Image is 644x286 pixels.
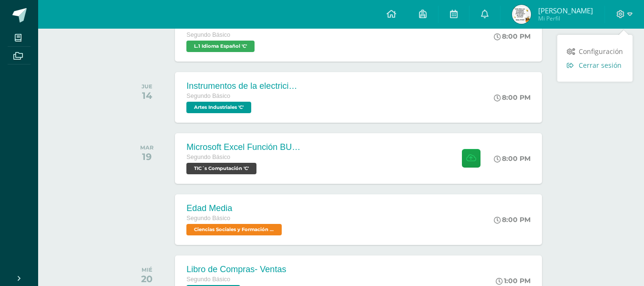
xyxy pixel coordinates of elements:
[494,215,531,224] div: 8:00 PM
[186,142,301,152] div: Microsoft Excel Función BUSCAR
[186,203,284,213] div: Edad Media
[186,224,282,235] span: Ciencias Sociales y Formación Ciudadana 'C'
[186,265,286,275] div: Libro de Compras- Ventas
[186,41,255,52] span: L.1 Idioma Español 'C'
[186,81,301,91] div: Instrumentos de la electricidad
[494,93,531,102] div: 8:00 PM
[538,6,593,15] span: [PERSON_NAME]
[494,154,531,163] div: 8:00 PM
[538,14,593,22] span: Mi Perfil
[142,83,153,90] div: JUE
[557,58,633,72] a: Cerrar sesión
[494,32,531,41] div: 8:00 PM
[186,32,230,38] span: Segundo Básico
[557,44,633,58] a: Configuración
[186,215,230,222] span: Segundo Básico
[186,93,230,99] span: Segundo Básico
[512,5,531,24] img: c42d6a8f9ef243f3af6f6b118347a7e0.png
[141,273,153,285] div: 20
[186,102,251,113] span: Artes Industriales 'C'
[142,90,153,101] div: 14
[579,61,622,70] span: Cerrar sesión
[186,276,230,283] span: Segundo Básico
[186,163,256,174] span: TIC´s Computación 'C'
[140,151,153,162] div: 19
[579,47,623,56] span: Configuración
[140,144,153,151] div: MAR
[186,154,230,160] span: Segundo Básico
[496,276,531,285] div: 1:00 PM
[141,266,153,273] div: MIÉ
